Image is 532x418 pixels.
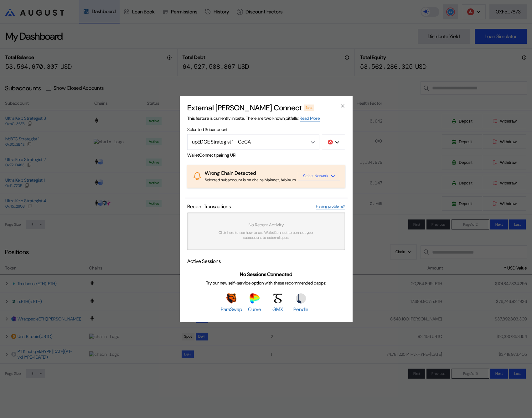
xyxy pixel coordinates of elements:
h2: External [PERSON_NAME] Connect [187,103,302,113]
span: This feature is currently in beta. There are two known pitfalls: [187,115,320,121]
button: close modal [338,101,348,111]
a: GMXGMX [267,294,288,313]
a: Read More [300,115,320,121]
button: Select Network [298,172,340,181]
span: Active Sessions [187,258,221,264]
span: Click here to see how to use WalletConnect to connect your subaccount to external apps. [212,230,320,240]
span: Pendle [293,306,308,313]
img: Curve [250,294,260,304]
img: Pendle [296,294,306,304]
div: upEDGE Strategist 1 - CcCA [192,138,301,145]
span: No Recent Activity [249,222,284,228]
img: GMX [273,294,283,304]
span: Selected Subaccount [187,127,345,132]
span: WalletConnect pairing URI [187,152,345,158]
img: chain logo [328,139,333,144]
a: Having problems? [316,204,345,209]
span: No Sessions Connected [240,271,292,278]
span: Try our new self-service option with these recommended dapps: [206,280,326,286]
div: Beta [304,104,314,111]
a: ParaSwapParaSwap [221,294,242,313]
a: No Recent ActivityClick here to see how to use WalletConnect to connect your subaccount to extern... [187,212,345,250]
div: Wrong Chain Detected [205,170,298,176]
span: Recent Transactions [187,203,231,210]
span: ParaSwap [221,306,242,313]
span: Curve [248,306,261,313]
span: Select Network [303,174,328,179]
span: GMX [272,306,283,313]
a: CurveCurve [244,294,265,313]
button: Open menu [187,134,319,150]
img: ParaSwap [226,294,236,304]
div: Selected subaccount is on chains Mainnet, Arbitrum [205,177,298,183]
button: chain logo [322,134,345,150]
a: PendlePendle [290,294,312,313]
